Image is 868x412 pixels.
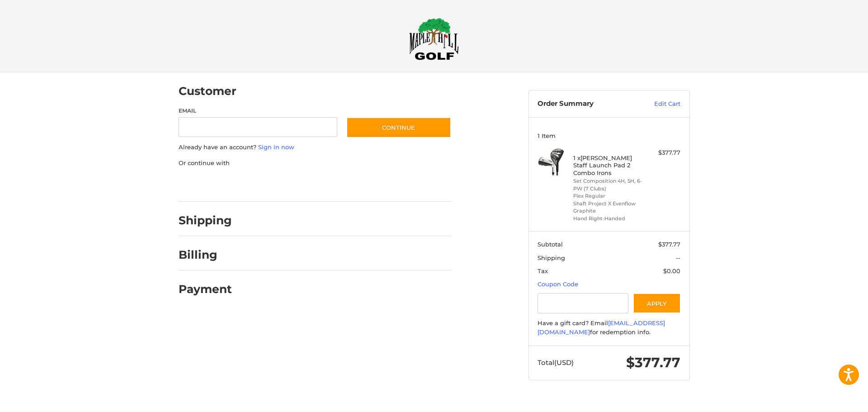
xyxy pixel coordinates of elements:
img: Maple Hill Golf [409,18,459,60]
span: $0.00 [663,267,680,275]
span: $377.77 [626,354,680,371]
h3: 1 Item [538,132,680,139]
h2: Payment [179,282,232,296]
iframe: PayPal-venmo [329,176,396,193]
p: Or continue with [179,159,451,168]
span: -- [676,254,680,261]
button: Continue [346,117,451,138]
span: Shipping [538,254,565,261]
span: $377.77 [658,241,680,248]
a: Edit Cart [635,99,680,109]
li: Shaft Project X Evenflow Graphite [573,200,642,215]
span: Tax [538,267,548,275]
a: [EMAIL_ADDRESS][DOMAIN_NAME] [538,319,665,336]
p: Already have an account? [179,143,451,152]
h2: Shipping [179,213,232,227]
h2: Billing [179,248,231,262]
span: Subtotal [538,241,563,248]
li: Flex Regular [573,192,642,200]
a: Sign in now [258,143,294,151]
li: Hand Right-Handed [573,215,642,223]
h4: 1 x [PERSON_NAME] Staff Launch Pad 2 Combo Irons [573,154,642,176]
a: Coupon Code [538,280,578,288]
div: Have a gift card? Email for redemption info. [538,319,680,336]
li: Set Composition 4H, 5H, 6-PW (7 Clubs) [573,177,642,192]
div: $377.77 [645,148,680,157]
h2: Customer [179,84,236,98]
h3: Order Summary [538,99,635,109]
span: Total (USD) [538,358,574,367]
iframe: PayPal-paypal [175,176,243,193]
input: Gift Certificate or Coupon Code [538,293,628,313]
label: Email [179,107,338,115]
iframe: PayPal-paylater [252,176,320,193]
button: Apply [633,293,681,313]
